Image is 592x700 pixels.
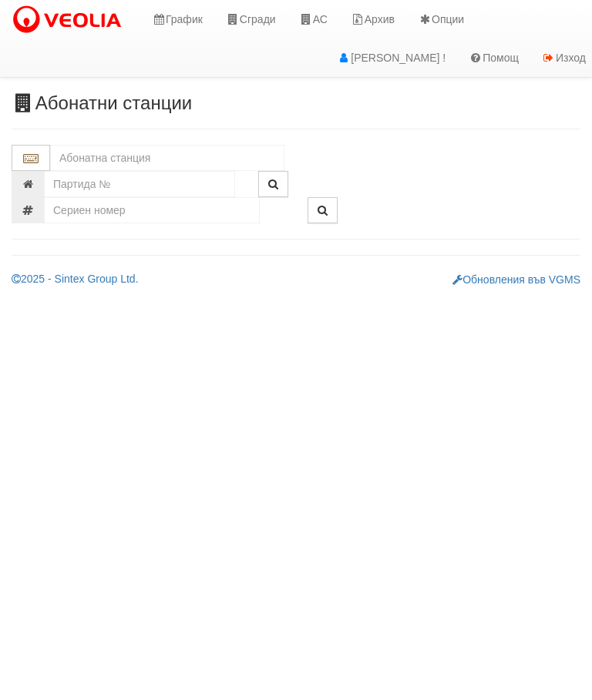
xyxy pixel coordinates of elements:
a: Помощ [457,39,530,77]
img: VeoliaLogo.png [12,4,129,36]
input: Сериен номер [44,197,260,223]
input: Партида № [44,171,235,197]
h3: Абонатни станции [12,93,580,113]
input: Абонатна станция [50,145,284,171]
a: [PERSON_NAME] ! [325,39,457,77]
a: 2025 - Sintex Group Ltd. [12,273,139,285]
a: Обновления във VGMS [452,273,580,286]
